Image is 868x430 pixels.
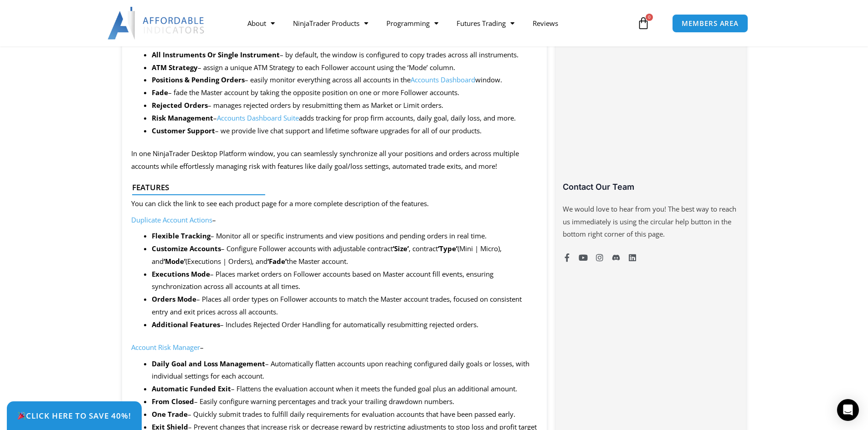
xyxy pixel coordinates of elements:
[152,126,215,135] strong: Customer Support
[17,412,131,420] span: Click Here to save 40%!
[152,88,168,97] strong: Fade
[152,49,538,61] li: – by default, the window is configured to copy trades across all instruments.
[284,13,377,34] a: NinjaTrader Products
[152,397,194,406] strong: From Closed
[152,99,538,112] li: – manages rejected orders by resubmitting them as Market or Limit orders.
[152,383,538,395] li: – Flattens the evaluation account when it meets the funded goal plus an additional amount.
[238,13,284,34] a: About
[672,14,748,33] a: MEMBERS AREA
[152,384,231,393] strong: Automatic Funded Exit
[152,359,265,368] strong: Daily Goal and Loss Management
[267,257,272,266] strong: ‘F
[623,10,663,36] a: 0
[152,358,538,383] li: – Automatically flatten accounts upon reaching configured daily goals or losses, with individual ...
[152,319,538,331] li: – Includes Rejected Order Handling for automatically resubmitting rejected orders.
[837,399,859,421] div: Open Intercom Messenger
[411,75,475,84] a: Accounts Dashboard
[152,113,213,122] b: Risk Management
[443,244,457,253] strong: ype’
[7,401,142,430] a: 🎉Click Here to save 40%!
[682,20,739,27] span: MEMBERS AREA
[131,215,212,224] a: Duplicate Account Actions
[563,203,739,241] p: We would love to hear from you! The best way to reach us immediately is using the circular help b...
[152,50,280,59] strong: All Instruments Or Single Instrument
[18,412,26,420] img: 🎉
[152,243,538,268] li: – Configure Follower accounts with adjustable contract , contract (Mini | Micro), and (Executions...
[563,182,739,192] h3: Contact Our Team
[152,63,198,72] b: ATM Strategy
[131,147,538,173] p: In one NinjaTrader Desktop Platform window, you can seamlessly synchronize all your positions and...
[152,86,538,99] li: – fade the Master account by taking the opposite position on one or more Follower accounts.
[152,112,538,125] li: – adds tracking for prop firm accounts, daily goal, daily loss, and more.
[152,269,210,278] strong: Executions Mode
[152,61,538,74] li: – assign a unique ATM Strategy to each Follower account using the ‘Mode’ column.
[152,294,196,304] strong: Orders Mode
[152,101,208,110] b: Rejected Orders
[152,75,245,84] strong: Positions & Pending Orders
[152,230,538,243] li: – Monitor all or specific instruments and view positions and pending orders in real time.
[377,13,447,34] a: Programming
[217,113,299,122] a: Accounts Dashboard Suite
[152,244,221,253] strong: Customize Accounts
[108,7,205,40] img: LogoAI | Affordable Indicators – NinjaTrader
[164,257,171,266] strong: ‘M
[152,231,211,240] strong: Flexible Tracking
[152,293,538,319] li: – Places all order types on Follower accounts to match the Master account trades, focused on cons...
[152,125,538,137] li: – we provide live chat support and lifetime software upgrades for all of our products.
[131,214,538,227] p: –
[131,343,200,352] a: Account Risk Manager
[438,244,443,253] strong: ‘T
[152,74,538,86] li: – easily monitor everything across all accounts in the window.
[171,257,185,266] strong: ode’
[152,395,538,408] li: – Easily configure warning percentages and track your trailing drawdown numbers.
[131,341,538,354] p: –
[524,13,567,34] a: Reviews
[393,244,409,253] strong: ‘Size’
[563,29,739,188] iframe: Customer reviews powered by Trustpilot
[132,183,530,192] h4: Features
[152,320,220,329] strong: Additional Features
[646,14,653,21] span: 0
[272,257,287,266] strong: ade’
[238,13,635,34] nav: Menu
[152,268,538,293] li: – Places market orders on Follower accounts based on Master account fill events, ensuring synchro...
[447,13,524,34] a: Futures Trading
